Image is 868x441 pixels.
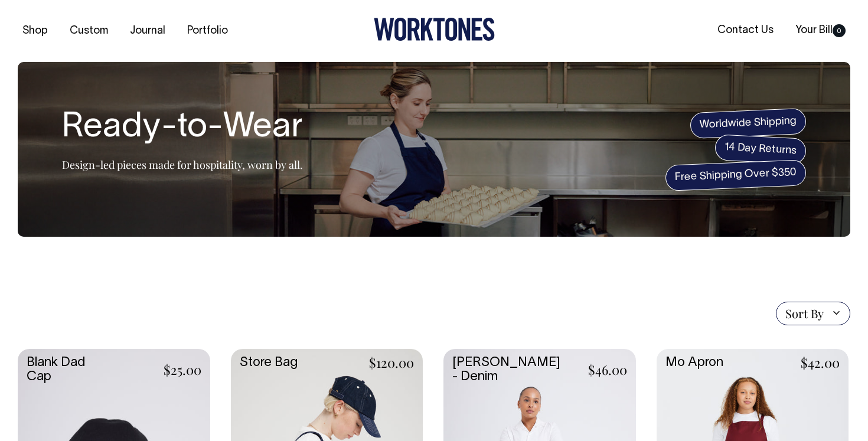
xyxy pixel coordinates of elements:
span: Sort By [785,306,824,321]
a: Journal [125,21,170,41]
h1: Ready-to-Wear [62,109,303,147]
span: 0 [833,24,846,37]
span: 14 Day Returns [714,134,807,165]
a: Custom [65,21,113,41]
p: Design-led pieces made for hospitality, worn by all. [62,158,303,172]
a: Portfolio [182,21,233,41]
a: Your Bill0 [791,21,850,40]
a: Shop [18,21,53,41]
span: Free Shipping Over $350 [665,159,807,191]
a: Contact Us [713,21,778,40]
span: Worldwide Shipping [690,108,807,139]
